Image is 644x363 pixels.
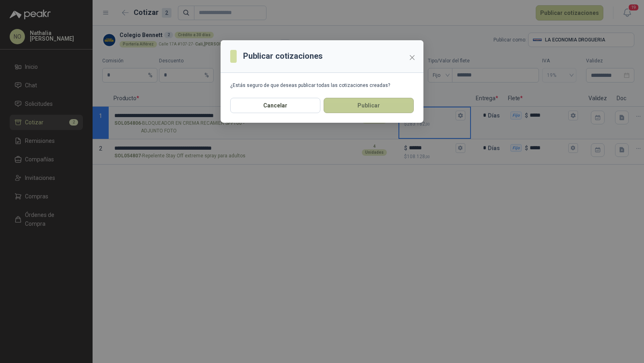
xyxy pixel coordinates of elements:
span: close [409,54,415,61]
div: ¿Estás seguro de que deseas publicar todas las cotizaciones creadas? [230,82,414,88]
button: Cancelar [230,98,320,113]
button: Close [406,51,419,64]
button: Publicar [324,98,414,113]
h3: Publicar cotizaciones [243,50,323,62]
